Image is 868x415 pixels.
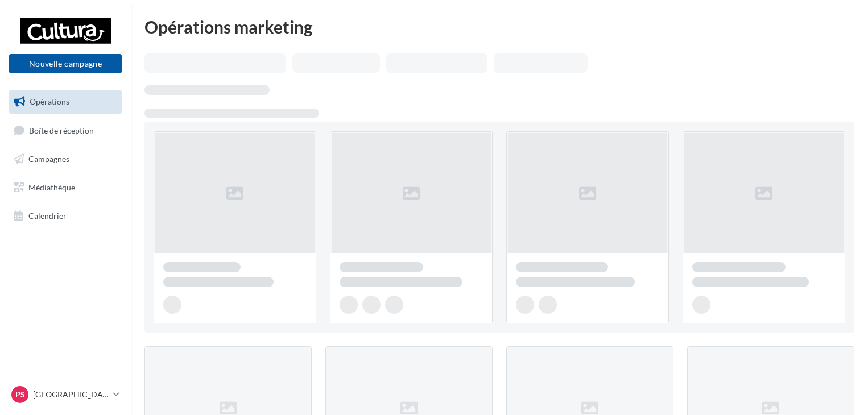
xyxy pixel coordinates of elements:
a: Campagnes [7,147,124,171]
span: Opérations [30,97,69,106]
button: Nouvelle campagne [9,54,122,73]
span: Calendrier [28,210,67,220]
a: Opérations [7,90,124,114]
span: Boîte de réception [29,125,94,135]
span: Ps [15,389,25,400]
p: [GEOGRAPHIC_DATA] [33,389,109,400]
a: Médiathèque [7,176,124,200]
span: Campagnes [28,154,69,164]
a: Ps [GEOGRAPHIC_DATA] [9,384,122,405]
span: Médiathèque [28,182,75,192]
a: Calendrier [7,204,124,228]
div: Opérations marketing [144,18,854,35]
a: Boîte de réception [7,118,124,143]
